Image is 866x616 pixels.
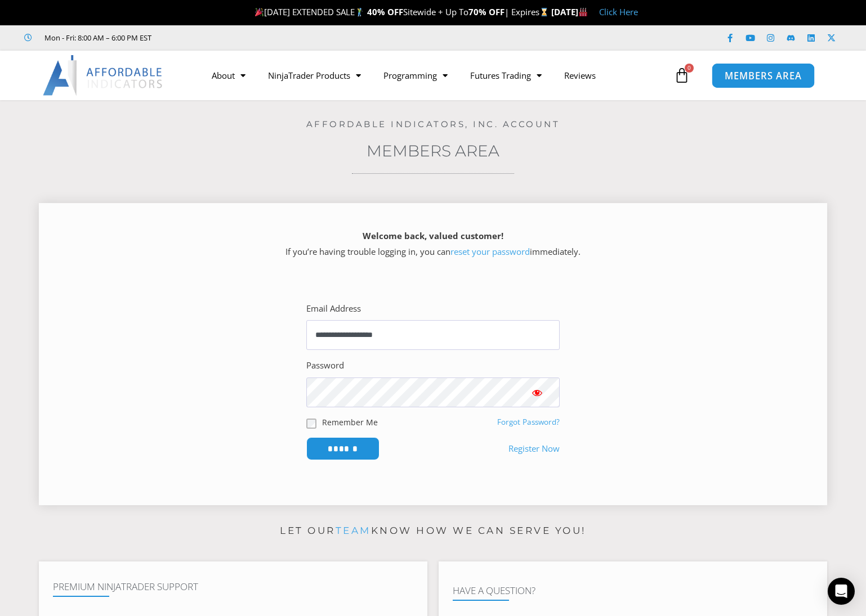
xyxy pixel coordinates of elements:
img: ⌛ [540,8,548,16]
strong: 70% OFF [468,6,505,17]
strong: Welcome back, valued customer! [363,230,503,241]
a: Click Here [599,6,638,17]
span: [DATE] EXTENDED SALE Sitewide + Up To | Expires [252,6,551,17]
strong: 40% OFF [367,6,403,17]
a: reset your password [450,246,530,257]
strong: [DATE] [551,6,588,17]
h4: Have A Question? [453,585,813,596]
div: Open Intercom Messenger [828,578,855,605]
a: Register Now [508,441,560,457]
a: Affordable Indicators, Inc. Account [306,119,560,129]
label: Remember Me [322,416,378,428]
a: team [336,525,371,536]
a: 0 [657,59,707,92]
button: Show password [515,377,560,407]
img: 🏭 [579,8,587,16]
img: LogoAI | Affordable Indicators – NinjaTrader [43,55,164,96]
nav: Menu [200,62,672,88]
a: Reviews [553,62,607,88]
iframe: Customer reviews powered by Trustpilot [167,32,336,43]
a: NinjaTrader Products [257,62,372,88]
a: About [200,62,257,88]
p: If you’re having trouble logging in, you can immediately. [59,228,807,260]
a: Forgot Password? [497,417,560,427]
p: Let our know how we can serve you! [39,522,827,540]
a: MEMBERS AREA [712,62,815,88]
a: Programming [372,62,459,88]
h4: Premium NinjaTrader Support [53,581,413,592]
a: Members Area [367,141,499,160]
img: 🎉 [255,8,264,16]
span: Mon - Fri: 8:00 AM – 6:00 PM EST [42,31,151,44]
a: Futures Trading [459,62,553,88]
span: MEMBERS AREA [725,71,802,80]
label: Password [306,358,344,374]
img: 🏌️‍♂️ [355,8,364,16]
label: Email Address [306,301,361,317]
span: 0 [685,64,694,73]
